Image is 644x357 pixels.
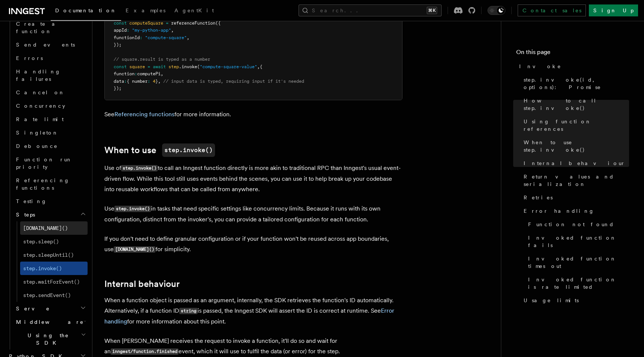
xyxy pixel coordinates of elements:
[521,294,629,307] a: Usage limits
[524,207,594,215] span: Error handling
[104,279,180,289] a: Internal behaviour
[525,218,629,231] a: Function not found
[162,143,215,157] code: step.invoke()
[132,28,171,33] span: "my-python-app"
[13,139,88,153] a: Debounce
[121,2,170,20] a: Examples
[13,38,88,51] a: Send events
[516,48,629,60] h4: On this page
[13,208,88,221] button: Steps
[524,118,629,133] span: Using function references
[111,348,179,355] code: inngest/function.finished
[126,7,165,13] span: Examples
[524,173,629,188] span: Return values and serialization
[20,288,88,302] a: step.sendEvent()
[260,64,262,69] span: {
[525,231,629,252] a: Invoked function fails
[129,20,163,26] span: computeSquare
[524,97,629,112] span: How to call step.invoke()
[524,194,553,201] span: Retries
[16,177,70,191] span: Referencing functions
[521,136,629,157] a: When to use step.invoke()
[20,262,88,275] a: step.invoke()
[104,203,402,225] p: Use in tasks that need specific settings like concurrency limits. Because it runs with its own co...
[20,235,88,248] a: step.sleep()
[145,35,187,40] span: "compute-square"
[135,71,137,76] span: :
[521,94,629,115] a: How to call step.invoke()
[104,307,394,325] a: Error handling
[121,165,158,171] code: step.invoke()
[16,89,65,95] span: Cancel on
[104,336,402,357] p: When [PERSON_NAME] receives the request to invoke a function, it'll do so and wait for an event, ...
[524,297,579,304] span: Usage limits
[114,79,124,84] span: data
[487,6,505,15] button: Toggle dark mode
[114,111,174,118] a: Referencing functions
[23,265,62,271] span: step.invoke()
[114,42,121,47] span: });
[13,221,88,302] div: Steps
[589,4,638,16] a: Sign Up
[13,305,50,312] span: Serve
[114,28,127,33] span: appId
[23,292,71,298] span: step.sendEvent()
[104,143,215,157] a: When to usestep.invoke()
[114,71,135,76] span: function
[528,221,614,228] span: Function not found
[20,221,88,235] a: [DOMAIN_NAME]()
[51,2,121,21] a: Documentation
[427,7,437,14] kbd: ⌘K
[528,255,629,270] span: Invoked function times out
[166,20,168,26] span: =
[16,55,43,61] span: Errors
[23,279,80,285] span: step.waitForEvent()
[521,204,629,218] a: Error handling
[16,69,61,82] span: Handling failures
[174,7,214,13] span: AgentKit
[521,115,629,136] a: Using function references
[20,275,88,288] a: step.waitForEvent()
[524,139,629,154] span: When to use step.invoke()
[171,20,215,26] span: referenceFunction
[13,332,81,347] span: Using the SDK
[13,174,88,195] a: Referencing functions
[187,35,189,40] span: ,
[23,225,68,231] span: [DOMAIN_NAME]()
[148,79,150,84] span: :
[518,4,586,16] a: Contact sales
[16,198,47,204] span: Testing
[137,71,161,76] span: computePi
[13,17,88,38] a: Create a function
[104,234,402,255] p: If you don't need to define granular configuration or if your function won't be reused across app...
[104,163,402,195] p: Use of to call an Inngest function directly is more akin to traditional RPC than Inngest's usual ...
[114,206,151,212] code: step.invoke()
[13,302,88,315] button: Serve
[23,238,59,244] span: step.sleep()
[13,51,88,65] a: Errors
[13,195,88,208] a: Testing
[16,21,60,34] span: Create a function
[171,28,174,33] span: ,
[257,64,260,69] span: ,
[16,130,59,136] span: Singleton
[20,248,88,262] a: step.sleepUntil()
[16,143,58,149] span: Debounce
[16,103,65,109] span: Concurrency
[114,246,155,253] code: [DOMAIN_NAME]()
[168,64,179,69] span: step
[104,109,402,120] p: See for more information.
[521,157,629,170] a: Internal behaviour
[153,79,155,84] span: 4
[521,191,629,204] a: Retries
[170,2,218,20] a: AgentKit
[179,308,198,314] code: string
[148,64,150,69] span: =
[104,295,402,327] p: When a function object is passed as an argument, internally, the SDK retrieves the function's ID ...
[16,42,75,48] span: Send events
[524,76,629,91] span: step.invoke(id, options): Promise
[55,7,117,13] span: Documentation
[13,126,88,139] a: Singleton
[525,252,629,273] a: Invoked function times out
[13,153,88,174] a: Function run priority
